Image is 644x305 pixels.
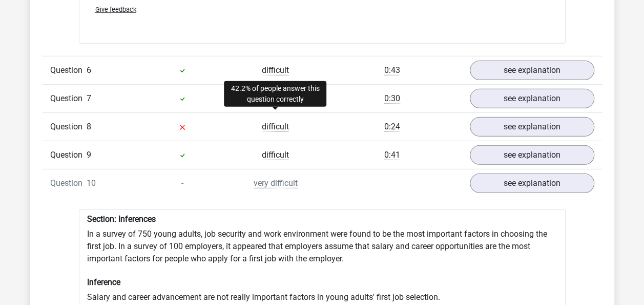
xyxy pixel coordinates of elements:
div: 42.2% of people answer this question correctly [224,81,326,107]
span: Question [50,64,87,77]
span: 0:43 [384,65,400,75]
span: 9 [87,150,91,160]
span: very difficult [254,178,298,188]
span: 0:41 [384,150,400,160]
span: Question [50,177,87,189]
span: difficult [262,122,289,132]
a: see explanation [470,145,594,165]
h6: Section: Inferences [87,214,557,224]
h6: Inference [87,277,557,287]
span: 8 [87,122,91,131]
a: see explanation [470,89,594,108]
a: see explanation [470,61,594,80]
span: 0:24 [384,122,400,132]
span: 10 [87,178,96,188]
span: Give feedback [95,6,136,13]
span: difficult [262,65,289,75]
span: Question [50,121,87,133]
div: - [136,177,229,189]
span: difficult [262,150,289,160]
span: Question [50,92,87,105]
span: 6 [87,65,91,75]
span: 0:30 [384,93,400,104]
span: Question [50,149,87,161]
a: see explanation [470,117,594,137]
span: 7 [87,93,91,103]
a: see explanation [470,174,594,193]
